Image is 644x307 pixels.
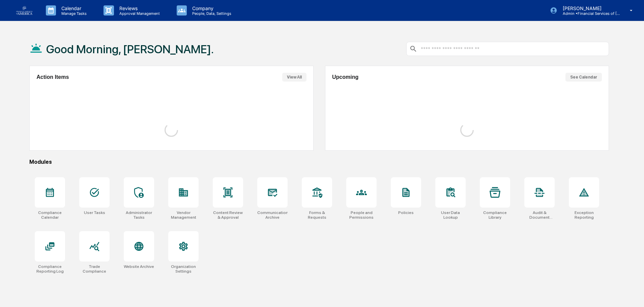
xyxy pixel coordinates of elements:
div: Website Archive [124,264,154,269]
div: Modules [29,159,609,165]
p: Manage Tasks [56,11,90,16]
div: Communications Archive [257,210,288,220]
div: Compliance Calendar [35,210,65,220]
h1: Good Morning, [PERSON_NAME]. [46,42,214,56]
div: Vendor Management [168,210,199,220]
p: Company [187,5,235,11]
div: Content Review & Approval [213,210,243,220]
div: Exception Reporting [569,210,599,220]
div: Compliance Reporting Log [35,264,65,274]
div: User Data Lookup [435,210,466,220]
h2: Action Items [36,74,69,80]
div: Administrator Tasks [124,210,154,220]
img: logo [16,6,32,15]
button: See Calendar [565,73,602,82]
p: [PERSON_NAME] [557,5,620,11]
div: Forms & Requests [302,210,332,220]
h2: Upcoming [332,74,358,80]
div: Policies [398,210,414,215]
div: Organization Settings [168,264,199,274]
div: User Tasks [84,210,105,215]
p: Reviews [114,5,163,11]
p: Calendar [56,5,90,11]
button: View All [282,73,306,82]
p: Approval Management [114,11,163,16]
div: Audit & Document Logs [524,210,555,220]
div: Compliance Library [480,210,510,220]
div: People and Permissions [346,210,377,220]
p: Admin • Financial Services of [GEOGRAPHIC_DATA] [557,11,620,16]
div: Trade Compliance [79,264,110,274]
p: People, Data, Settings [187,11,235,16]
